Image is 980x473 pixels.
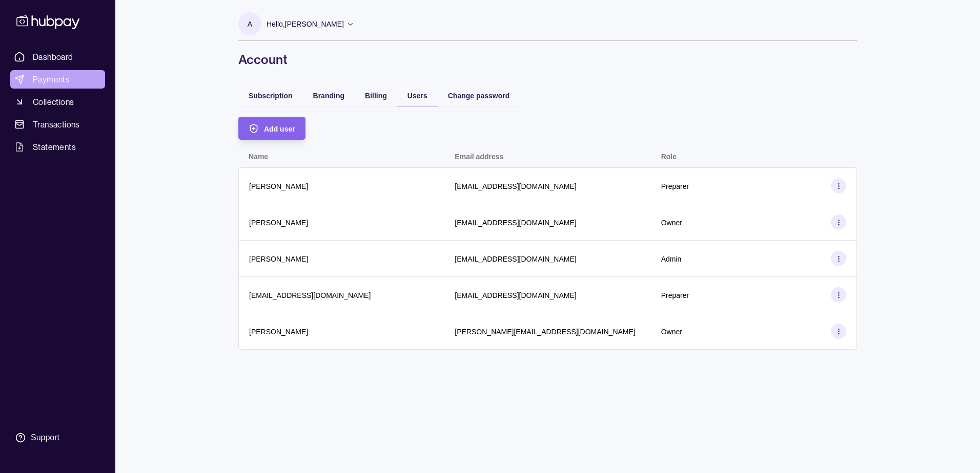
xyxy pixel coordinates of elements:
p: [EMAIL_ADDRESS][DOMAIN_NAME] [455,182,576,190]
p: [PERSON_NAME] [249,219,308,227]
span: Dashboard [33,51,73,63]
p: Role [661,153,677,161]
p: [EMAIL_ADDRESS][DOMAIN_NAME] [249,291,371,299]
a: Collections [10,93,105,111]
span: Payments [33,73,70,85]
p: Owner [661,328,682,336]
a: Statements [10,138,105,156]
p: [EMAIL_ADDRESS][DOMAIN_NAME] [455,291,576,299]
span: Add user [264,125,295,133]
h1: Account [238,51,857,68]
p: Hello, [PERSON_NAME] [267,18,344,30]
p: [PERSON_NAME] [249,255,308,263]
a: Support [10,427,105,448]
span: Branding [313,92,344,100]
button: Add user [238,117,305,140]
p: Admin [661,255,682,263]
span: Statements [33,141,76,153]
p: [PERSON_NAME][EMAIL_ADDRESS][DOMAIN_NAME] [455,328,635,336]
p: Preparer [661,182,689,190]
p: [EMAIL_ADDRESS][DOMAIN_NAME] [455,255,576,263]
p: [EMAIL_ADDRESS][DOMAIN_NAME] [455,219,576,227]
p: A [248,18,252,30]
span: Users [407,92,427,100]
p: Preparer [661,291,689,299]
div: Support [31,432,59,443]
span: Collections [33,96,74,108]
span: Change password [448,92,510,100]
p: [PERSON_NAME] [249,328,308,336]
span: Subscription [249,92,293,100]
p: Name [249,153,268,161]
p: [PERSON_NAME] [249,182,308,190]
a: Payments [10,70,105,89]
p: Email address [455,153,503,161]
span: Transactions [33,118,80,131]
p: Owner [661,219,682,227]
a: Dashboard [10,48,105,66]
a: Transactions [10,115,105,134]
span: Billing [365,92,387,100]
